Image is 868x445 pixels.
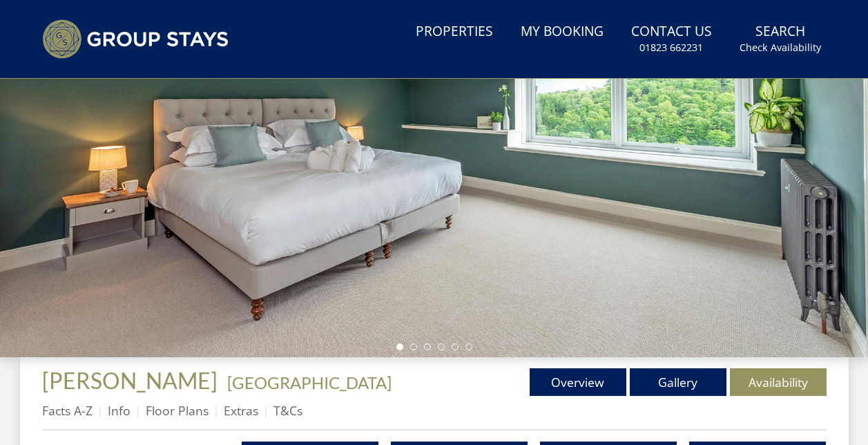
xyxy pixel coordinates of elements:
[42,19,229,59] img: Group Stays
[515,17,609,48] a: My Booking
[410,17,499,48] a: Properties
[530,368,626,396] a: Overview
[639,41,703,55] small: 01823 662231
[42,367,222,394] a: [PERSON_NAME]
[626,17,717,61] a: Contact Us01823 662231
[224,402,258,419] a: Extras
[730,368,827,396] a: Availability
[734,17,827,61] a: SearchCheck Availability
[146,402,209,419] a: Floor Plans
[42,367,218,394] span: [PERSON_NAME]
[108,402,131,419] a: Info
[227,372,392,392] a: [GEOGRAPHIC_DATA]
[222,372,392,392] span: -
[630,368,726,396] a: Gallery
[42,402,93,419] a: Facts A-Z
[273,402,302,419] a: T&Cs
[740,41,821,55] small: Check Availability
